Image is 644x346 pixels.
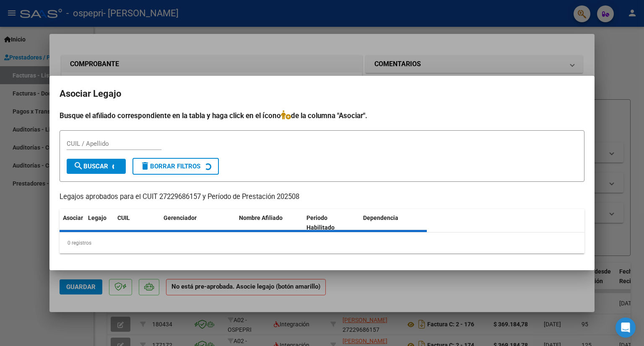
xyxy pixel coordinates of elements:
datatable-header-cell: CUIL [114,209,160,237]
span: Gerenciador [164,214,197,221]
span: Buscar [73,163,108,170]
datatable-header-cell: Gerenciador [160,209,236,237]
span: Dependencia [363,214,398,221]
span: Asociar [63,214,83,221]
mat-icon: search [73,161,83,171]
mat-icon: delete [140,161,150,171]
h4: Busque el afiliado correspondiente en la tabla y haga click en el ícono de la columna "Asociar". [60,110,584,121]
span: Nombre Afiliado [239,214,283,221]
datatable-header-cell: Dependencia [360,209,427,237]
span: Borrar Filtros [140,163,200,170]
span: Legajo [88,214,106,221]
datatable-header-cell: Nombre Afiliado [236,209,303,237]
button: Borrar Filtros [132,158,219,175]
span: Periodo Habilitado [306,214,335,231]
p: Legajos aprobados para el CUIT 27229686157 y Período de Prestación 202508 [60,192,584,202]
button: Buscar [67,159,126,174]
div: Open Intercom Messenger [615,318,636,338]
datatable-header-cell: Periodo Habilitado [303,209,360,237]
h2: Asociar Legajo [60,86,584,102]
datatable-header-cell: Legajo [85,209,114,237]
div: 0 registros [60,232,584,253]
datatable-header-cell: Asociar [60,209,85,237]
span: CUIL [117,214,130,221]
